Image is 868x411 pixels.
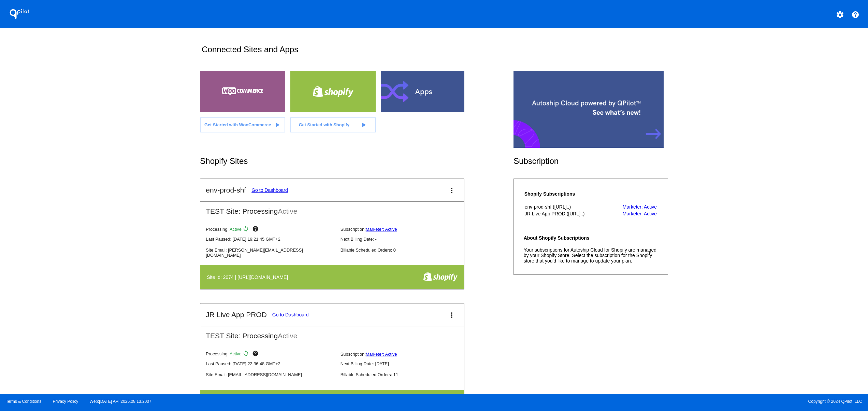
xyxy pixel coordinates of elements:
span: Get Started with Shopify [299,122,350,127]
mat-icon: play_arrow [273,121,281,129]
p: Billable Scheduled Orders: 0 [341,247,469,253]
a: Marketer: Active [366,352,397,357]
p: Site Email: [PERSON_NAME][EMAIL_ADDRESS][DOMAIN_NAME] [206,247,335,258]
th: JR Live App PROD ([URL]..) [524,211,608,217]
p: Subscription: [341,227,469,232]
h1: QPilot [6,7,33,21]
h4: About Shopify Subscriptions [524,235,658,241]
p: Subscription: [341,352,469,357]
th: env-prod-shf ([URL]..) [524,204,608,210]
img: f8a94bdc-cb89-4d40-bdcd-a0261eff8977 [423,271,458,282]
h2: Subscription [513,156,668,166]
mat-icon: play_arrow [359,121,367,129]
p: Site Email: [EMAIL_ADDRESS][DOMAIN_NAME] [206,372,335,377]
h4: Site Id: 2074 | [URL][DOMAIN_NAME] [207,274,291,280]
h2: TEST Site: Processing [200,326,464,340]
span: Active [230,352,242,357]
h2: Shopify Sites [200,156,513,166]
h2: Connected Sites and Apps [202,45,664,60]
a: Marketer: Active [623,211,657,216]
h4: Shopify Subscriptions [524,191,608,197]
a: Marketer: Active [366,227,397,232]
p: Billable Scheduled Orders: 11 [341,372,469,377]
a: Web:[DATE] API:2025.08.13.2007 [90,399,151,404]
mat-icon: more_vert [448,186,456,195]
span: Active [278,332,297,340]
h2: env-prod-shf [206,186,246,194]
span: Active [230,227,242,232]
span: Copyright © 2024 QPilot, LLC [440,399,862,404]
p: Processing: [206,350,335,358]
p: Processing: [206,226,335,234]
p: Next Billing Date: [DATE] [341,361,469,366]
mat-icon: help [851,11,859,19]
mat-icon: more_vert [448,311,456,319]
a: Go to Dashboard [272,312,309,317]
mat-icon: help [252,350,260,358]
a: Get Started with Shopify [290,117,376,132]
a: Marketer: Active [623,204,657,210]
mat-icon: help [252,226,260,234]
mat-icon: settings [836,11,844,19]
a: Privacy Policy [53,399,78,404]
p: Last Paused: [DATE] 19:21:45 GMT+2 [206,237,335,242]
a: Terms & Conditions [6,399,41,404]
h2: JR Live App PROD [206,311,267,319]
h2: TEST Site: Processing [200,202,464,215]
a: Go to Dashboard [251,187,288,193]
span: Active [278,207,297,215]
p: Next Billing Date: - [341,237,469,242]
a: Get Started with WooCommerce [200,117,285,132]
p: Your subscriptions for Autoship Cloud for Shopify are managed by your Shopify Store. Select the s... [524,247,658,264]
mat-icon: sync [243,350,251,358]
mat-icon: sync [243,226,251,234]
span: Get Started with WooCommerce [204,122,271,127]
p: Last Paused: [DATE] 22:36:48 GMT+2 [206,361,335,366]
